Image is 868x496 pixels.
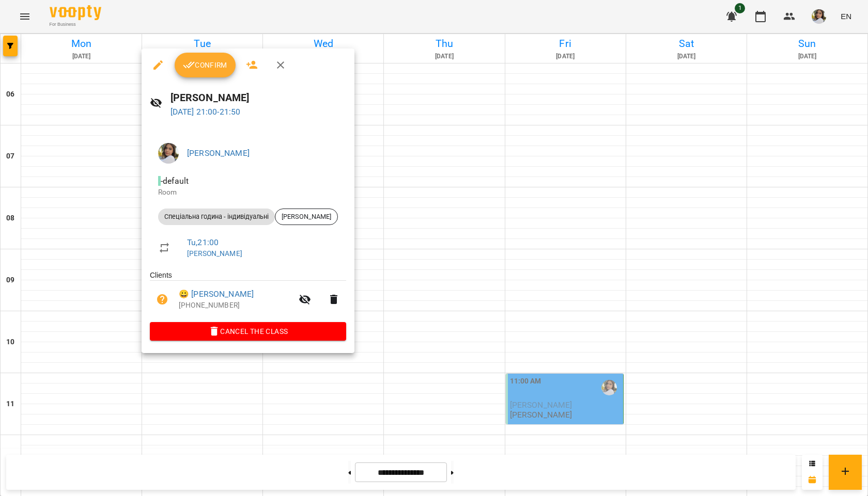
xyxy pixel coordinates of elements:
a: 😀 [PERSON_NAME] [179,288,254,300]
button: Unpaid. Bill the attendance? [150,287,175,312]
a: Tu , 21:00 [187,237,219,247]
a: [PERSON_NAME] [187,249,242,258]
p: [PHONE_NUMBER] [179,300,292,311]
span: - default [158,176,191,186]
div: [PERSON_NAME] [275,209,338,225]
ul: Clients [150,270,346,322]
span: Cancel the class [158,325,338,338]
p: Room [158,187,338,198]
h6: [PERSON_NAME] [171,90,346,106]
span: [PERSON_NAME] [275,212,337,221]
button: Confirm [175,53,236,77]
a: [PERSON_NAME] [187,148,250,158]
a: [DATE] 21:00-21:50 [171,107,241,117]
span: Спеціальна година - індивідуальні [158,212,275,221]
span: Confirm [183,59,227,71]
button: Cancel the class [150,322,346,341]
img: 190f836be431f48d948282a033e518dd.jpg [158,143,179,164]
